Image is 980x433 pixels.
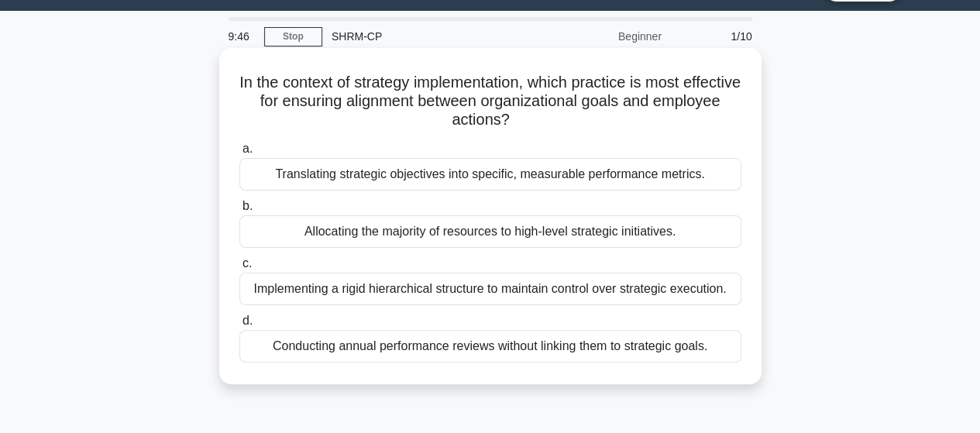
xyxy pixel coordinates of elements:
[671,21,762,52] div: 1/10
[239,215,741,248] div: Allocating the majority of resources to high-level strategic initiatives.
[242,256,252,270] span: c.
[239,158,741,191] div: Translating strategic objectives into specific, measurable performance metrics.
[264,27,322,46] a: Stop
[242,142,253,155] span: a.
[239,273,741,305] div: Implementing a rigid hierarchical structure to maintain control over strategic execution.
[322,21,535,52] div: SHRM-CP
[219,21,264,52] div: 9:46
[238,73,743,130] h5: In the context of strategy implementation, which practice is most effective for ensuring alignmen...
[242,314,253,327] span: d.
[242,199,253,212] span: b.
[535,21,671,52] div: Beginner
[239,330,741,363] div: Conducting annual performance reviews without linking them to strategic goals.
